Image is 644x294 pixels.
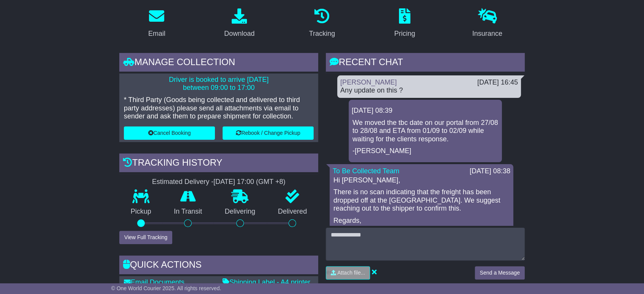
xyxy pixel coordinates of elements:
div: Any update on this ? [340,86,518,95]
div: [DATE] 08:39 [352,107,499,115]
p: -[PERSON_NAME] [352,147,498,155]
p: In Transit [163,208,214,216]
a: Insurance [467,6,507,42]
a: Tracking [304,6,340,42]
a: Pricing [389,6,420,42]
p: * Third Party (Goods being collected and delivered to third party addresses) please send all atta... [124,96,314,121]
button: Send a Message [475,266,525,280]
div: Quick Actions [119,256,318,276]
p: We moved the tbc date on our portal from 27/08 to 28/08 and ETA from 01/09 to 02/09 while waiting... [352,119,498,144]
p: Delivering [213,208,267,216]
div: Tracking [309,29,335,39]
div: [DATE] 08:38 [469,167,510,176]
p: Regards, [333,217,509,225]
p: Hi [PERSON_NAME], [333,176,509,185]
p: There is no scan indicating that the freight has been dropped off at the [GEOGRAPHIC_DATA]. We su... [333,188,509,213]
div: Download [224,29,255,39]
button: Cancel Booking [124,126,215,140]
span: © One World Courier 2025. All rights reserved. [111,285,221,291]
div: [DATE] 17:00 (GMT +8) [213,178,285,186]
div: Pricing [394,29,415,39]
button: Rebook / Change Pickup [223,126,314,140]
a: Shipping Label - A4 printer [223,278,310,286]
div: Manage collection [119,53,318,73]
a: To Be Collected Team [333,167,399,175]
div: Email [148,29,165,39]
div: Insurance [472,29,502,39]
button: View Full Tracking [119,231,172,244]
a: [PERSON_NAME] [340,78,397,86]
a: Download [219,6,260,42]
p: Driver is booked to arrive [DATE] between 09:00 to 17:00 [124,76,314,92]
p: Pickup [119,208,163,216]
p: Delivered [267,208,319,216]
a: Email Documents [124,278,184,286]
a: Email [143,6,170,42]
div: [DATE] 16:45 [477,78,518,87]
div: Tracking history [119,153,318,174]
div: RECENT CHAT [326,53,525,73]
div: Estimated Delivery - [119,178,318,186]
